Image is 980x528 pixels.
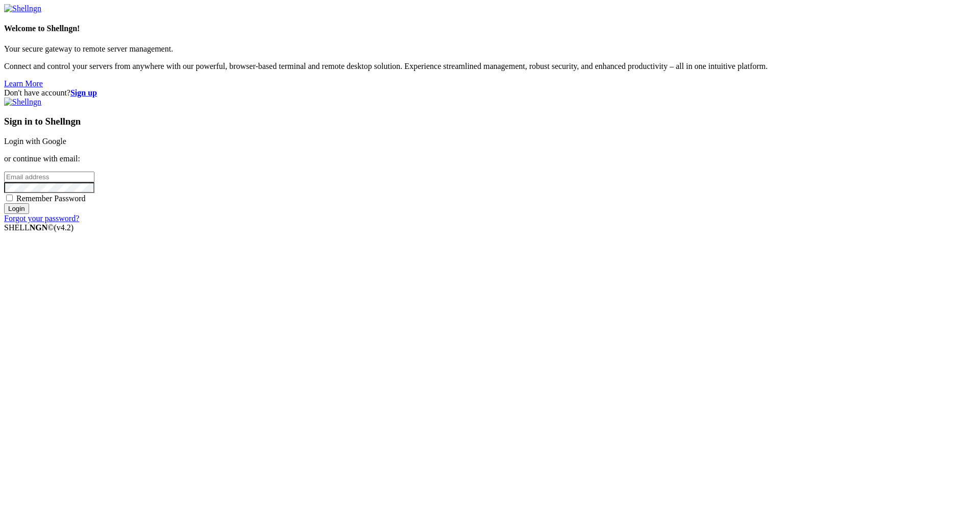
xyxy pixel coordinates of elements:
b: NGN [30,223,48,232]
h4: Welcome to Shellngn! [4,24,976,33]
p: Connect and control your servers from anywhere with our powerful, browser-based terminal and remo... [4,62,976,71]
a: Learn More [4,79,43,88]
span: SHELL © [4,223,73,232]
h3: Sign in to Shellngn [4,116,976,127]
p: Your secure gateway to remote server management. [4,44,976,54]
input: Remember Password [6,195,13,201]
a: Sign up [70,88,97,97]
a: Forgot your password? [4,214,79,223]
input: Login [4,203,29,214]
img: Shellngn [4,98,41,107]
span: Remember Password [16,194,86,203]
a: Login with Google [4,137,66,146]
input: Email address [4,172,94,182]
img: Shellngn [4,4,41,13]
span: 4.2.0 [54,223,74,232]
div: Don't have account? [4,88,976,98]
p: or continue with email: [4,154,976,163]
